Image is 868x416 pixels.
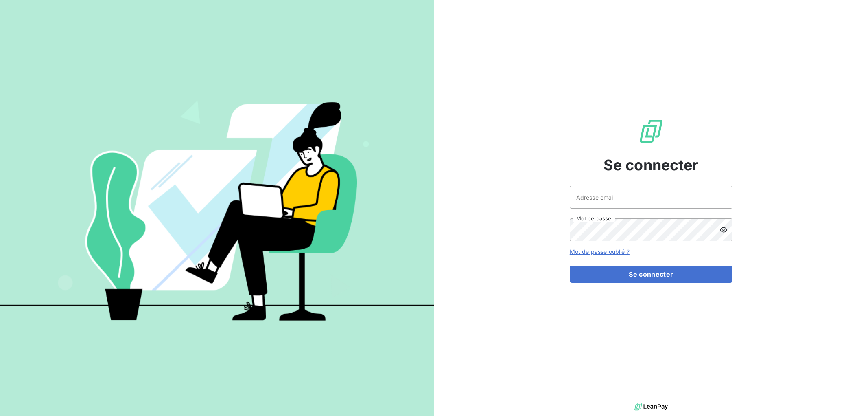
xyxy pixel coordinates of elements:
[634,401,668,413] img: logo
[603,154,699,176] span: Se connecter
[570,248,630,255] a: Mot de passe oublié ?
[570,186,732,209] input: placeholder
[570,266,732,283] button: Se connecter
[638,118,664,144] img: Logo LeanPay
